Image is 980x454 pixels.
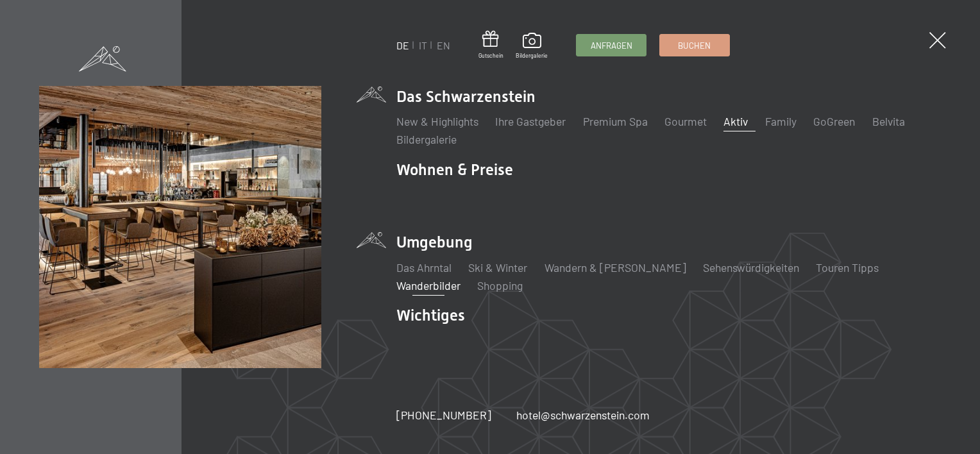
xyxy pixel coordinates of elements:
[396,39,409,51] a: DE
[478,52,503,60] span: Gutschein
[583,114,648,128] a: Premium Spa
[396,260,452,274] a: Das Ahrntal
[703,260,799,274] a: Sehenswürdigkeiten
[765,114,797,128] a: Family
[396,132,457,146] a: Bildergalerie
[516,33,548,60] a: Bildergalerie
[816,260,879,274] a: Touren Tipps
[396,114,478,128] a: New & Highlights
[516,407,650,423] a: hotel@schwarzenstein.com
[678,40,711,51] span: Buchen
[477,278,523,292] a: Shopping
[419,39,427,51] a: IT
[872,114,905,128] a: Belvita
[723,114,748,128] a: Aktiv
[478,31,503,60] a: Gutschein
[468,260,527,274] a: Ski & Winter
[813,114,855,128] a: GoGreen
[396,407,491,423] a: [PHONE_NUMBER]
[664,114,707,128] a: Gourmet
[437,39,450,51] a: EN
[396,408,491,422] span: [PHONE_NUMBER]
[545,260,686,274] a: Wandern & [PERSON_NAME]
[591,40,632,51] span: Anfragen
[495,114,566,128] a: Ihre Gastgeber
[660,35,729,56] a: Buchen
[516,52,548,60] span: Bildergalerie
[396,278,460,292] a: Wanderbilder
[577,35,646,56] a: Anfragen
